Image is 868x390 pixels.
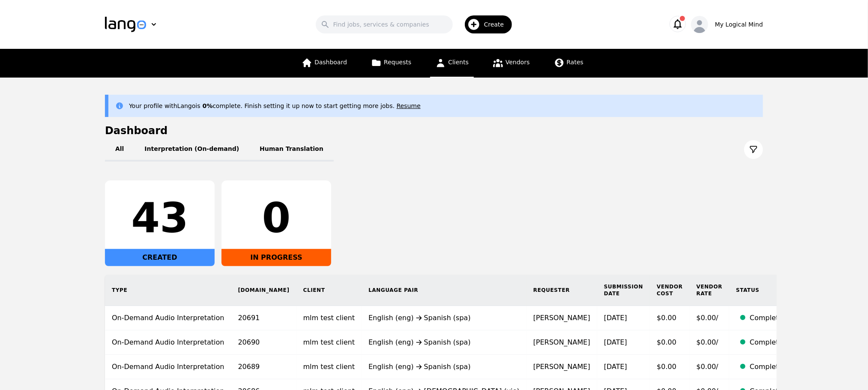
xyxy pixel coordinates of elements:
button: Filter [744,140,763,159]
button: My Logical Mind [691,16,763,33]
td: 20689 [231,355,296,379]
span: Vendors [506,59,530,66]
span: Requests [384,59,411,66]
a: Vendors [488,49,535,78]
time: [DATE] [604,314,627,322]
a: Clients [430,49,474,78]
td: On-Demand Audio Interpretation [105,355,231,379]
td: [PERSON_NAME] [527,330,597,355]
th: Language Pair [362,275,527,306]
span: $0.00/ [697,363,718,371]
span: Create [484,20,510,29]
div: English (eng) Spanish (spa) [368,313,520,323]
div: CREATED [105,249,215,266]
h1: Dashboard [105,124,763,138]
button: All [105,138,134,162]
div: My Logical Mind [715,20,763,29]
div: 0 [228,198,324,239]
a: Requests [366,49,416,78]
div: Completed [750,337,787,348]
th: Vendor Cost [650,275,690,306]
td: On-Demand Audio Interpretation [105,306,231,330]
button: Interpretation (On-demand) [134,138,249,162]
td: mlm test client [296,306,362,330]
span: Rates [567,59,584,66]
div: IN PROGRESS [221,249,331,266]
td: $0.00 [650,306,690,330]
td: [PERSON_NAME] [527,355,597,379]
th: Client [296,275,362,306]
img: Logo [105,17,146,32]
div: English (eng) Spanish (spa) [368,337,520,348]
input: Find jobs, services & companies [316,15,453,33]
th: [DOMAIN_NAME] [231,275,296,306]
time: [DATE] [604,338,627,346]
td: mlm test client [296,355,362,379]
td: mlm test client [296,330,362,355]
span: Clients [448,59,469,66]
b: 0 % [201,102,213,109]
a: Dashboard [296,49,352,78]
time: [DATE] [604,363,627,371]
span: $0.00/ [697,338,718,346]
td: On-Demand Audio Interpretation [105,330,231,355]
th: Submission Date [597,275,650,306]
td: $0.00 [650,330,690,355]
div: English (eng) Spanish (spa) [368,362,520,372]
td: [PERSON_NAME] [527,306,597,330]
th: Type [105,275,231,306]
button: Create [453,12,518,37]
th: Vendor Rate [690,275,730,306]
th: Status [729,275,794,306]
button: Human Translation [249,138,334,162]
a: Rates [549,49,589,78]
div: Completed [750,362,787,372]
span: $0.00/ [697,314,718,322]
td: $0.00 [650,355,690,379]
div: 43 [112,198,208,239]
button: Resume [397,102,421,110]
div: Completed [750,313,787,323]
span: Dashboard [314,59,347,66]
th: Requester [527,275,597,306]
td: 20691 [231,306,296,330]
p: Your profile with Lango is complete. Finish setting it up now to start getting more jobs. [129,102,421,110]
td: 20690 [231,330,296,355]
